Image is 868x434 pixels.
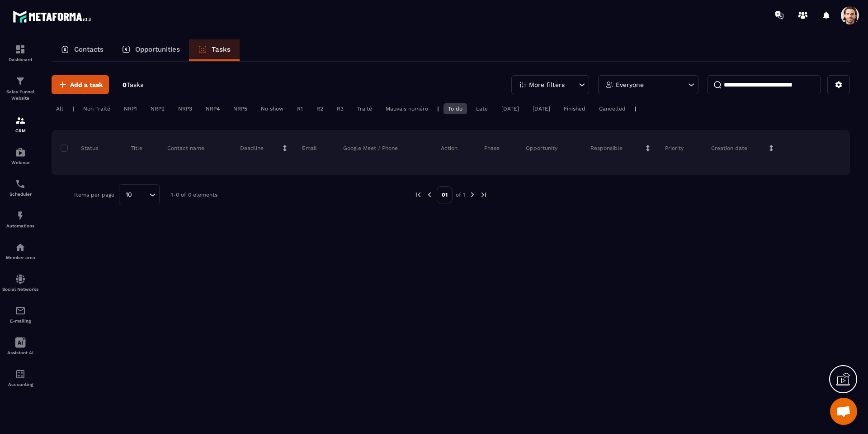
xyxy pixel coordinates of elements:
[123,190,135,200] span: 10
[63,145,98,152] p: Status
[171,192,217,198] p: 1-0 of 0 elements
[52,75,109,94] button: Add a task
[443,103,467,114] div: To do
[2,362,38,394] a: accountantaccountantAccounting
[302,145,317,152] p: Email
[2,223,38,228] p: Automations
[135,190,147,200] input: Search for option
[15,178,26,189] img: scheduler
[2,192,38,197] p: Scheduler
[468,191,476,199] img: next
[15,274,26,285] img: social-network
[229,103,252,114] div: NRP5
[15,210,26,221] img: automations
[332,103,348,114] div: R3
[456,191,465,198] p: of 1
[353,103,377,114] div: Traité
[437,186,453,203] p: 01
[711,145,747,152] p: Creation date
[123,81,143,89] p: 0
[15,242,26,253] img: automations
[2,299,38,330] a: emailemailE-mailing
[425,191,434,199] img: prev
[212,45,231,53] p: Tasks
[2,287,38,292] p: Social Networks
[472,103,492,114] div: Late
[189,39,240,61] a: Tasks
[119,184,160,205] div: Search for option
[15,147,26,158] img: automations
[594,103,630,114] div: Cancelled
[2,235,38,267] a: automationsautomationsMember area
[480,191,488,199] img: next
[174,103,197,114] div: NRP3
[2,89,38,101] p: Sales Funnel Website
[2,57,38,62] p: Dashboard
[2,203,38,235] a: automationsautomationsAutomations
[590,145,623,152] p: Responsible
[2,128,38,133] p: CRM
[240,145,264,152] p: Deadline
[131,145,142,152] p: Title
[72,106,74,112] p: |
[441,145,458,152] p: Action
[343,145,398,152] p: Google Meet / Phone
[74,45,104,53] p: Contacts
[528,103,555,114] div: [DATE]
[2,172,38,203] a: schedulerschedulerScheduler
[52,103,68,114] div: All
[635,106,637,112] p: |
[127,81,143,88] span: Tasks
[167,145,204,152] p: Contact name
[2,108,38,140] a: formationformationCRM
[2,140,38,172] a: automationsautomationsWebinar
[2,37,38,69] a: formationformationDashboard
[13,8,94,25] img: logo
[2,69,38,108] a: formationformationSales Funnel Website
[15,44,26,55] img: formation
[312,103,328,114] div: R2
[2,382,38,387] p: Accounting
[2,267,38,299] a: social-networksocial-networkSocial Networks
[381,103,433,114] div: Mauvais numéro
[497,103,524,114] div: [DATE]
[559,103,590,114] div: Finished
[119,103,142,114] div: NRP1
[70,80,103,89] span: Add a task
[2,255,38,260] p: Member area
[616,82,644,88] p: Everyone
[74,192,114,198] p: Items per page
[15,115,26,126] img: formation
[201,103,224,114] div: NRP4
[2,318,38,323] p: E-mailing
[2,330,38,362] a: Assistant AI
[437,106,439,112] p: |
[2,350,38,355] p: Assistant AI
[15,76,26,87] img: formation
[529,82,565,88] p: More filters
[135,45,180,53] p: Opportunities
[665,145,684,152] p: Priority
[2,160,38,165] p: Webinar
[79,103,115,114] div: Non Traité
[52,39,113,61] a: Contacts
[256,103,288,114] div: No show
[292,103,307,114] div: R1
[113,39,189,61] a: Opportunities
[414,191,422,199] img: prev
[526,145,557,152] p: Opportunity
[830,398,857,425] div: Ouvrir le chat
[484,145,500,152] p: Phase
[15,305,26,316] img: email
[146,103,169,114] div: NRP2
[15,369,26,380] img: accountant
